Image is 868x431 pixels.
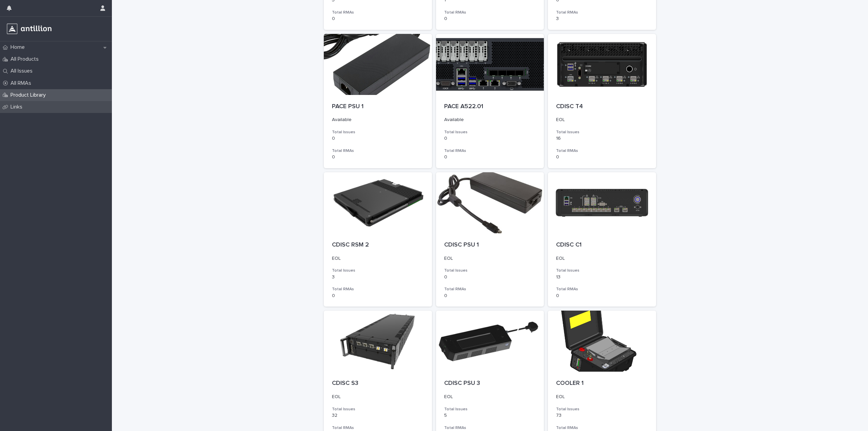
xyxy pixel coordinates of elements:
p: 0 [332,16,424,22]
p: 73 [556,413,648,418]
p: PACE A522.01 [444,103,536,111]
p: EOL [556,394,648,400]
h3: Total Issues [332,268,424,273]
p: 0 [556,293,648,299]
img: r3a3Z93SSpeN6cOOTyqw [5,22,53,36]
h3: Total RMAs [556,425,648,431]
p: All Products [8,56,44,62]
a: CDISC C1EOLTotal Issues13Total RMAs0 [548,172,656,307]
p: CDISC PSU 1 [444,241,536,249]
p: All Issues [8,68,38,74]
p: CDISC C1 [556,241,648,249]
p: 0 [444,154,536,160]
p: 0 [444,274,536,280]
p: Product Library [8,92,51,98]
p: Home [8,44,30,51]
h3: Total RMAs [444,425,536,431]
p: EOL [444,394,536,400]
a: CDISC RSM 2EOLTotal Issues3Total RMAs0 [324,172,432,307]
h3: Total RMAs [332,425,424,431]
p: All RMAs [8,80,37,86]
p: 5 [444,413,536,418]
h3: Total Issues [332,407,424,412]
p: EOL [332,394,424,400]
p: EOL [332,256,424,261]
h3: Total Issues [332,130,424,135]
p: PACE PSU 1 [332,103,424,111]
p: 0 [444,293,536,299]
p: 32 [332,413,424,418]
a: PACE A522.01AvailableTotal Issues0Total RMAs0 [436,34,544,168]
h3: Total Issues [556,268,648,273]
p: CDISC T4 [556,103,648,111]
p: 3 [556,16,648,22]
p: CDISC RSM 2 [332,241,424,249]
h3: Total Issues [444,130,536,135]
p: 0 [332,136,424,141]
p: CDISC PSU 3 [444,380,536,387]
h3: Total RMAs [444,10,536,15]
h3: Total Issues [444,407,536,412]
a: PACE PSU 1AvailableTotal Issues0Total RMAs0 [324,34,432,168]
p: Links [8,104,28,110]
h3: Total RMAs [556,148,648,154]
p: Available [444,117,536,123]
h3: Total RMAs [332,287,424,292]
h3: Total RMAs [332,148,424,154]
a: CDISC T4EOLTotal Issues16Total RMAs0 [548,34,656,168]
p: 0 [444,136,536,141]
h3: Total Issues [556,407,648,412]
h3: Total RMAs [556,10,648,15]
p: COOLER 1 [556,380,648,387]
h3: Total RMAs [556,287,648,292]
h3: Total RMAs [332,10,424,15]
p: 0 [444,16,536,22]
h3: Total RMAs [444,287,536,292]
p: 16 [556,136,648,141]
h3: Total RMAs [444,148,536,154]
p: 3 [332,274,424,280]
p: EOL [556,117,648,123]
p: Available [332,117,424,123]
p: EOL [556,256,648,261]
p: EOL [444,256,536,261]
a: CDISC PSU 1EOLTotal Issues0Total RMAs0 [436,172,544,307]
p: CDISC S3 [332,380,424,387]
h3: Total Issues [556,130,648,135]
p: 0 [556,154,648,160]
p: 13 [556,274,648,280]
p: 0 [332,293,424,299]
h3: Total Issues [444,268,536,273]
p: 0 [332,154,424,160]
